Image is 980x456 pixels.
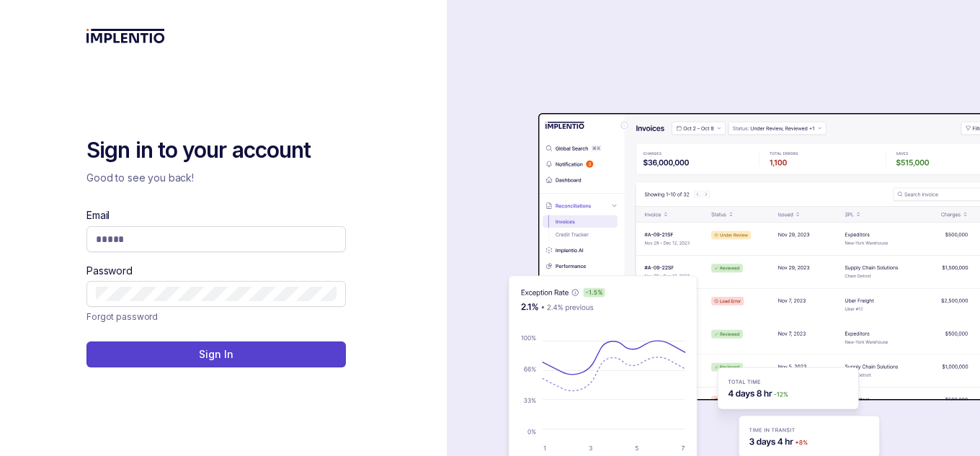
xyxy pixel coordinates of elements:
[86,29,165,43] img: logo
[86,136,346,165] h2: Sign in to your account
[86,310,158,324] p: Forgot password
[86,208,110,223] label: Email
[86,264,133,278] label: Password
[86,310,158,324] a: Link Forgot password
[199,347,233,362] p: Sign In
[86,341,346,367] button: Sign In
[86,171,346,185] p: Good to see you back!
